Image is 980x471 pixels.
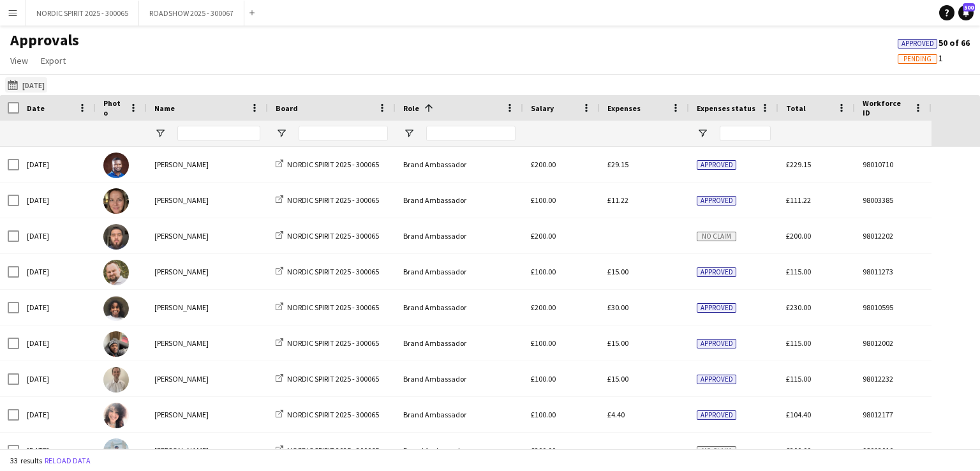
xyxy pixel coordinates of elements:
[720,126,771,141] input: Expenses status Filter Input
[607,374,628,384] span: £15.00
[147,433,268,468] div: [PERSON_NAME]
[147,254,268,289] div: [PERSON_NAME]
[36,52,71,69] a: Export
[531,231,556,241] span: £200.00
[531,195,556,205] span: £100.00
[396,325,523,361] div: Brand Ambassador
[103,438,129,464] img: Zeeshan Haider
[697,103,755,113] span: Expenses status
[855,361,932,396] div: 98012232
[855,254,932,289] div: 98011273
[786,160,811,169] span: £229.15
[697,303,736,313] span: Approved
[958,5,974,20] a: 500
[147,183,268,218] div: [PERSON_NAME]
[10,55,28,66] span: View
[287,445,379,455] span: NORDIC SPIRIT 2025 - 300065
[287,195,379,205] span: NORDIC SPIRIT 2025 - 300065
[42,454,93,468] button: Reload data
[19,433,96,468] div: [DATE]
[276,338,379,348] a: NORDIC SPIRIT 2025 - 300065
[396,218,523,253] div: Brand Ambassador
[607,103,641,113] span: Expenses
[403,128,415,139] button: Open Filter Menu
[276,103,298,113] span: Board
[103,367,129,392] img: Adam Mather
[898,37,970,49] span: 50 of 66
[19,147,96,182] div: [DATE]
[786,445,811,455] span: £200.00
[403,103,419,113] span: Role
[396,183,523,218] div: Brand Ambassador
[147,218,268,253] div: [PERSON_NAME]
[147,397,268,432] div: [PERSON_NAME]
[531,160,556,169] span: £200.00
[697,375,736,384] span: Approved
[276,267,379,276] a: NORDIC SPIRIT 2025 - 300065
[396,361,523,396] div: Brand Ambassador
[855,325,932,361] div: 98012002
[276,160,379,169] a: NORDIC SPIRIT 2025 - 300065
[154,128,166,139] button: Open Filter Menu
[697,446,736,456] span: No claim
[697,196,736,206] span: Approved
[27,103,45,113] span: Date
[19,397,96,432] div: [DATE]
[697,339,736,348] span: Approved
[855,290,932,325] div: 98010595
[531,303,556,312] span: £200.00
[287,160,379,169] span: NORDIC SPIRIT 2025 - 300065
[786,267,811,276] span: £115.00
[531,103,554,113] span: Salary
[177,126,260,141] input: Name Filter Input
[697,160,736,170] span: Approved
[103,153,129,178] img: Babatunde Ogundele
[287,231,379,241] span: NORDIC SPIRIT 2025 - 300065
[607,338,628,348] span: £15.00
[786,303,811,312] span: £230.00
[396,397,523,432] div: Brand Ambassador
[855,397,932,432] div: 98012177
[531,410,556,419] span: £100.00
[531,338,556,348] span: £100.00
[276,374,379,384] a: NORDIC SPIRIT 2025 - 300065
[276,410,379,419] a: NORDIC SPIRIT 2025 - 300065
[396,254,523,289] div: Brand Ambassador
[902,40,934,48] span: Approved
[607,160,628,169] span: £29.15
[103,260,129,285] img: aurimas sestokas
[786,195,811,205] span: £111.22
[276,128,287,139] button: Open Filter Menu
[855,433,932,468] div: 98012010
[276,445,379,455] a: NORDIC SPIRIT 2025 - 300065
[276,231,379,241] a: NORDIC SPIRIT 2025 - 300065
[5,52,33,69] a: View
[287,267,379,276] span: NORDIC SPIRIT 2025 - 300065
[19,361,96,396] div: [DATE]
[19,183,96,218] div: [DATE]
[607,303,628,312] span: £30.00
[786,374,811,384] span: £115.00
[287,303,379,312] span: NORDIC SPIRIT 2025 - 300065
[531,267,556,276] span: £100.00
[898,52,943,64] span: 1
[607,267,628,276] span: £15.00
[26,1,139,26] button: NORDIC SPIRIT 2025 - 300065
[531,374,556,384] span: £100.00
[855,183,932,218] div: 98003385
[697,410,736,420] span: Approved
[396,147,523,182] div: Brand Ambassador
[903,55,932,63] span: Pending
[287,338,379,348] span: NORDIC SPIRIT 2025 - 300065
[287,410,379,419] span: NORDIC SPIRIT 2025 - 300065
[147,290,268,325] div: [PERSON_NAME]
[607,195,628,205] span: £11.22
[287,374,379,384] span: NORDIC SPIRIT 2025 - 300065
[963,3,975,11] span: 500
[147,361,268,396] div: [PERSON_NAME]
[531,445,556,455] span: £200.00
[154,103,175,113] span: Name
[426,126,516,141] input: Role Filter Input
[19,290,96,325] div: [DATE]
[147,325,268,361] div: [PERSON_NAME]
